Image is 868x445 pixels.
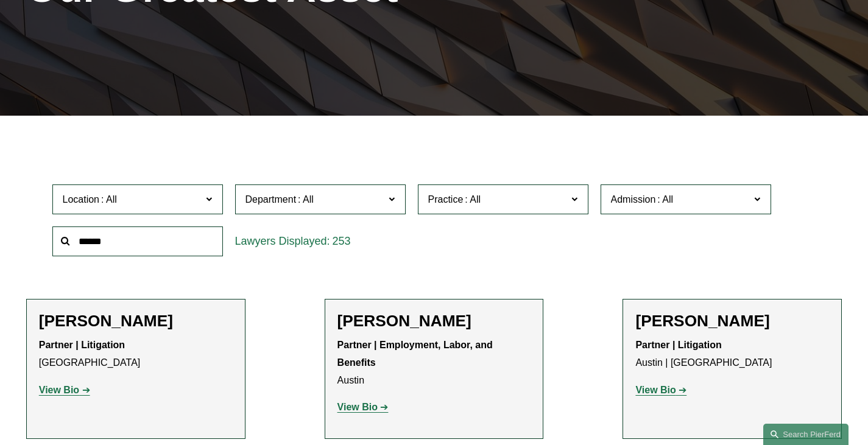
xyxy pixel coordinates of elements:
[763,424,849,445] a: Search this site
[337,337,531,389] p: Austin
[39,312,233,331] h2: [PERSON_NAME]
[635,337,829,372] p: Austin | [GEOGRAPHIC_DATA]
[245,194,297,205] span: Department
[611,194,656,205] span: Admission
[337,312,531,331] h2: [PERSON_NAME]
[635,385,686,395] a: View Bio
[337,402,389,412] a: View Bio
[337,340,496,368] strong: Partner | Employment, Labor, and Benefits
[39,340,125,350] strong: Partner | Litigation
[39,385,79,395] strong: View Bio
[428,194,464,205] span: Practice
[333,235,351,247] span: 253
[39,385,90,395] a: View Bio
[337,402,378,412] strong: View Bio
[63,194,100,205] span: Location
[39,337,233,372] p: [GEOGRAPHIC_DATA]
[635,385,676,395] strong: View Bio
[635,340,721,350] strong: Partner | Litigation
[635,312,829,331] h2: [PERSON_NAME]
